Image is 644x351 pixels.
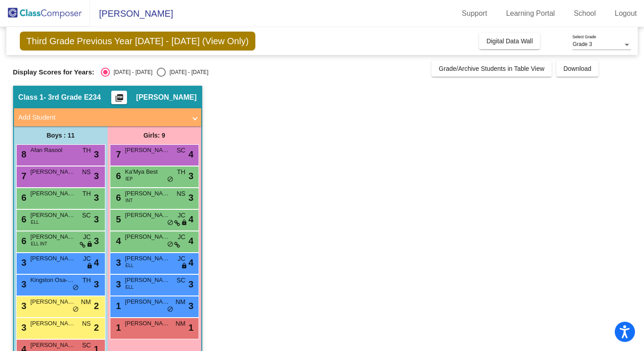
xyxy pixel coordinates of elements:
span: SC [177,146,185,155]
span: 3 [188,169,193,183]
span: NS [82,167,91,177]
span: 4 [94,256,99,269]
mat-panel-title: Add Student [18,112,186,123]
span: [PERSON_NAME] [125,211,170,220]
mat-expansion-panel-header: Add Student [14,108,201,126]
span: 6 [19,214,27,224]
span: Display Scores for Years: [13,68,95,76]
span: SC [177,276,185,285]
span: 3 [114,258,121,268]
span: 3 [94,191,99,204]
span: 4 [114,236,121,246]
span: 6 [114,193,121,203]
span: do_not_disturb_alt [73,306,79,313]
span: 8 [19,149,27,159]
span: [PERSON_NAME] [31,341,76,350]
span: TH [82,146,91,155]
span: do_not_disturb_alt [73,284,79,291]
span: 3 [188,299,193,313]
span: [PERSON_NAME] [136,93,196,102]
div: Girls: 9 [108,126,201,144]
span: [PERSON_NAME] [31,189,76,198]
span: TH [82,276,91,285]
span: 7 [19,171,27,181]
span: [PERSON_NAME] [31,254,76,263]
span: [PERSON_NAME] [125,232,170,241]
span: do_not_disturb_alt [167,219,173,226]
mat-radio-group: Select an option [101,68,208,77]
span: [PERSON_NAME] [31,167,76,176]
span: 6 [19,193,27,203]
span: lock [181,219,187,226]
span: JC [177,254,185,263]
span: Grade 3 [572,41,592,47]
a: Support [455,6,494,21]
span: [PERSON_NAME] [31,297,76,306]
span: 3 [19,323,27,333]
button: Grade/Archive Students in Table View [431,60,552,77]
span: 2 [94,321,99,334]
span: NS [82,319,91,328]
span: [PERSON_NAME] [125,254,170,263]
div: [DATE] - [DATE] [166,68,208,76]
span: 1 [114,323,121,333]
span: 3 [94,234,99,248]
span: JC [83,232,91,242]
span: [PERSON_NAME] [31,319,76,328]
span: 4 [188,148,193,161]
span: NM [176,319,186,328]
span: Download [563,65,591,72]
span: 5 [114,214,121,224]
span: JC [177,232,185,242]
span: [PERSON_NAME] [125,146,170,155]
span: [PERSON_NAME] [90,6,173,21]
button: Print Students Details [111,91,127,104]
span: [PERSON_NAME] [125,297,170,306]
a: School [567,6,603,21]
span: 2 [94,299,99,313]
span: TH [82,189,91,199]
span: Afan Rasool [31,146,76,155]
span: [PERSON_NAME] [125,319,170,328]
span: 3 [94,277,99,291]
span: IEP [126,175,133,182]
span: 3 [19,279,27,289]
span: [PERSON_NAME] Lerdoe [31,232,76,241]
span: lock [181,263,187,270]
span: 4 [188,234,193,248]
span: JC [177,211,185,220]
span: 1 [188,321,193,334]
span: NM [176,297,186,307]
button: Digital Data Wall [479,33,540,49]
button: Download [556,60,599,77]
span: do_not_disturb_alt [167,306,173,313]
span: SC [82,211,91,220]
span: 3 [188,277,193,291]
span: 6 [114,171,121,181]
span: 7 [114,149,121,159]
div: [DATE] - [DATE] [110,68,152,76]
span: lock [86,263,93,270]
span: Ka'Mya Best [125,167,170,176]
span: Class 1 [18,93,44,102]
span: [PERSON_NAME] [31,211,76,220]
span: do_not_disturb_alt [167,176,173,183]
span: NM [81,297,91,307]
span: 4 [188,256,193,269]
span: 3 [188,191,193,204]
span: Kingston Osa-Oni [31,276,76,285]
span: ELL [31,219,39,226]
span: ELL [126,284,134,291]
span: 3 [94,148,99,161]
span: SC [82,341,91,350]
span: 3 [19,301,27,311]
a: Logout [608,6,644,21]
span: 3 [114,279,121,289]
span: do_not_disturb_alt [167,241,173,248]
div: Boys : 11 [14,126,108,144]
span: Third Grade Previous Year [DATE] - [DATE] (View Only) [20,32,256,51]
span: [PERSON_NAME] [125,189,170,198]
span: 3 [19,258,27,268]
span: Digital Data Wall [486,37,533,45]
span: INT [126,197,133,204]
